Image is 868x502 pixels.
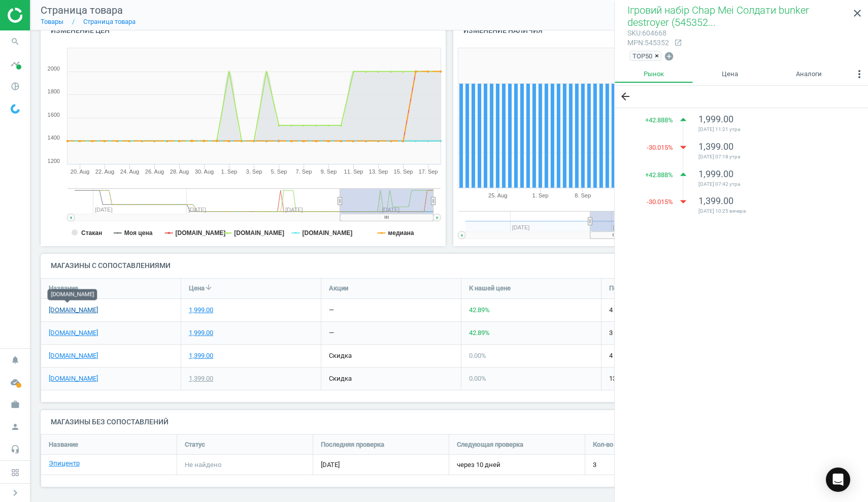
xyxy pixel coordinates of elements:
img: ajHJNr6hYgQAAAAASUVORK5CYII= [8,8,80,23]
tspan: 9. Sep [321,169,337,175]
h4: Магазины без сопоставлений [41,410,858,434]
a: open_in_new [669,39,682,48]
div: 1,999.00 [189,328,213,338]
text: 2000 [48,65,60,72]
i: headset_mic [6,440,25,459]
i: arrow_downward [205,283,213,291]
span: 4 часа назад [609,351,733,360]
div: — [329,306,334,315]
a: Цена [693,65,767,83]
button: chevron_right [3,486,28,499]
i: timeline [6,54,25,74]
text: 1800 [48,88,60,94]
span: [DATE] [321,460,441,470]
i: close [851,7,863,19]
i: arrow_drop_down [676,140,691,155]
i: arrow_back [619,90,631,103]
i: more_vert [853,68,865,80]
span: [DATE] 07:18 утра [698,153,843,160]
span: 1,999.00 [698,114,733,124]
span: 4 часа назад [609,306,733,315]
button: more_vert [851,65,868,86]
span: 1,999.00 [698,169,733,179]
span: [DATE] 10:25 вечера [698,208,843,215]
span: Ігровий набір Chap Mei Солдати bunker destroyer (545352... [627,4,809,28]
i: pie_chart_outlined [6,77,25,96]
tspan: 22. Aug [95,169,114,175]
span: 1,399.00 [698,195,733,206]
i: arrow_drop_up [676,167,691,182]
a: [DOMAIN_NAME] [49,306,98,315]
i: search [6,32,25,51]
tspan: [DOMAIN_NAME] [303,229,353,237]
a: [DOMAIN_NAME] [49,351,98,360]
i: person [6,417,25,437]
span: 13 часов назад [609,374,733,383]
i: chevron_right [9,487,21,499]
a: Страница товара [83,18,136,25]
span: 0.00 % [469,375,486,382]
button: arrow_back [615,86,636,108]
h4: Изменение цен [41,19,446,43]
span: 3 часа назад [609,328,733,338]
tspan: 13. Sep [369,169,388,175]
span: Страница товара [41,4,123,16]
span: скидка [329,375,352,382]
span: Акции [329,284,348,293]
span: [DATE] 11:21 утра [698,126,843,133]
span: TOP50 [632,51,652,60]
span: -30.015 % [647,143,673,152]
span: Последняя проверка [321,440,384,449]
i: cloud_done [6,373,25,392]
div: 1,399.00 [189,374,213,383]
tspan: 17. Sep [419,169,438,175]
a: [DOMAIN_NAME] [49,374,98,383]
i: add_circle [664,51,674,61]
button: × [655,51,661,60]
tspan: 1. Sep [221,169,238,175]
div: [DOMAIN_NAME] [48,289,97,300]
tspan: 15. Sep [394,169,413,175]
div: 1,999.00 [189,306,213,315]
span: sku [627,29,641,37]
span: 42.89 % [469,306,490,314]
span: 42.89 % [469,329,490,337]
tspan: 30. Aug [195,169,214,175]
i: arrow_drop_down [676,194,691,209]
h4: Изменение наличия [453,19,652,43]
i: open_in_new [674,39,682,47]
tspan: 5. Sep [271,169,287,175]
div: 1,399.00 [189,351,213,360]
span: скидка [329,352,352,359]
span: Не найдено [185,460,221,470]
a: Товары [41,18,63,25]
span: Кол-во проверок [593,440,643,449]
tspan: 3. Sep [246,169,262,175]
a: Аналоги [767,65,851,83]
span: [DATE] 07:42 утра [698,181,843,188]
span: Цена [189,284,205,293]
tspan: [DOMAIN_NAME] [176,229,226,237]
tspan: 1. Sep [532,192,548,198]
span: × [655,52,659,60]
div: Open Intercom Messenger [826,467,850,492]
tspan: 7. Sep [296,169,312,175]
tspan: 28. Aug [170,169,189,175]
span: Название [49,440,78,449]
tspan: [DOMAIN_NAME] [234,229,284,237]
span: Посл. скан [609,284,642,293]
span: 0.00 % [469,352,486,359]
tspan: Стакан [81,229,102,237]
tspan: 24. Aug [120,169,139,175]
tspan: медиана [388,229,414,237]
text: 1400 [48,135,60,141]
span: -30.015 % [647,197,673,207]
tspan: 11. Sep [344,169,363,175]
a: Эпицентр [49,459,80,468]
span: Следующая проверка [457,440,523,449]
i: notifications [6,350,25,370]
span: Название [49,284,78,293]
span: + 42.888 % [645,116,673,125]
i: work [6,395,25,414]
tspan: 25. Aug [488,192,507,198]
